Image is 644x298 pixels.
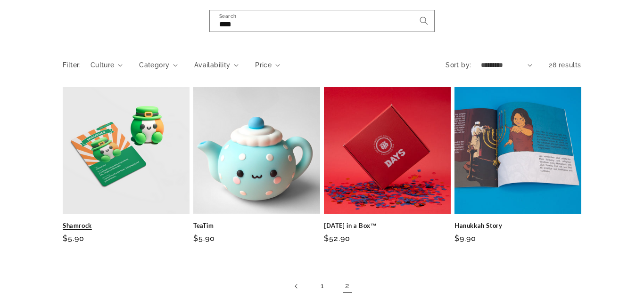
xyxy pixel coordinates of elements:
[63,222,190,230] a: Shamrock
[549,61,581,69] span: 28 results
[413,10,434,31] button: Search
[454,222,581,230] a: Hanukkah Story
[337,276,358,297] a: Page 2
[63,60,81,70] h2: Filter:
[312,276,332,297] a: Page 1
[255,60,280,70] summary: Price
[194,60,239,70] summary: Availability (0 selected)
[286,276,307,297] a: Previous page
[193,222,320,230] a: TeaTim
[194,60,231,70] span: Availability
[91,60,123,70] summary: Culture (0 selected)
[63,276,581,297] nav: Pagination
[139,60,169,70] span: Category
[446,61,471,69] label: Sort by:
[91,60,115,70] span: Culture
[139,60,178,70] summary: Category (0 selected)
[255,60,272,70] span: Price
[324,222,451,230] a: [DATE] in a Box™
